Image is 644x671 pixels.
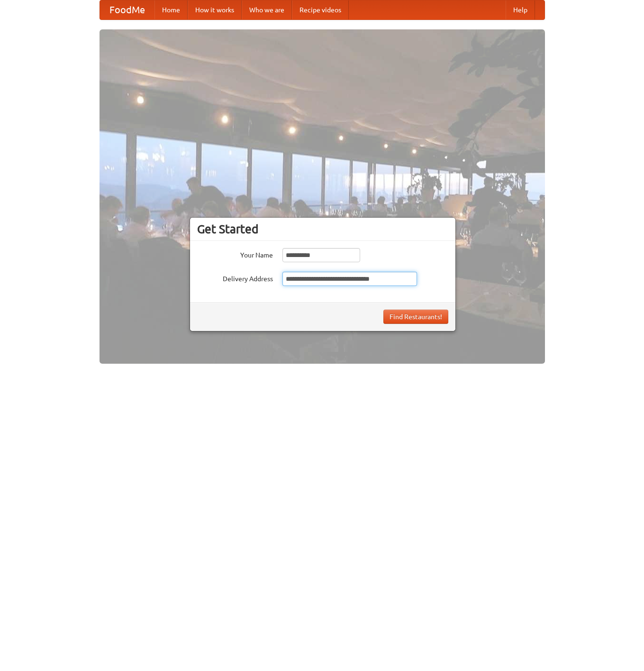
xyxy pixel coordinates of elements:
a: FoodMe [100,0,154,19]
button: Find Restaurants! [383,310,448,324]
a: Home [154,0,188,19]
label: Your Name [197,248,273,260]
label: Delivery Address [197,272,273,284]
a: Help [506,0,535,19]
a: Recipe videos [292,0,349,19]
a: How it works [188,0,242,19]
a: Who we are [242,0,292,19]
h3: Get Started [197,222,448,236]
